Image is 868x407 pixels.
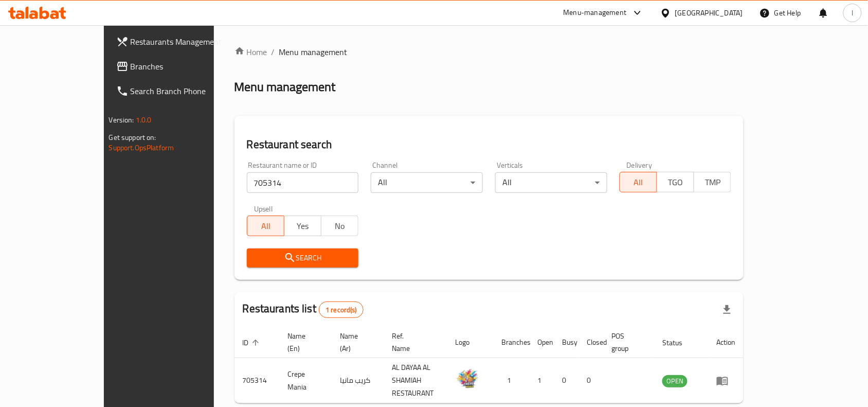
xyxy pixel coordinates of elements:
[247,249,359,268] button: Search
[288,330,319,355] span: Name (En)
[340,330,371,355] span: Name (Ar)
[234,79,336,95] h2: Menu management
[675,7,743,19] div: [GEOGRAPHIC_DATA]
[284,216,321,236] button: Yes
[109,141,174,154] a: Support.OpsPlatform
[495,172,607,193] div: All
[109,131,156,144] span: Get support on:
[234,46,744,58] nav: breadcrumb
[554,327,578,358] th: Busy
[529,358,554,403] td: 1
[392,330,435,355] span: Ref. Name
[384,358,447,403] td: AL DAYAA AL SHAMIAH RESTAURANT
[108,79,249,103] a: Search Branch Phone
[627,162,653,169] label: Delivery
[578,358,603,403] td: 0
[108,54,249,79] a: Branches
[288,219,317,234] span: Yes
[529,327,554,358] th: Open
[662,337,696,349] span: Status
[234,46,267,58] a: Home
[247,172,359,193] input: Search for restaurant name or ID..
[109,113,134,127] span: Version:
[662,375,688,387] div: OPEN
[234,327,744,403] table: enhanced table
[321,216,358,236] button: No
[272,46,275,58] li: /
[255,252,351,264] span: Search
[243,301,364,318] h2: Restaurants list
[108,29,249,54] a: Restaurants Management
[493,327,529,358] th: Branches
[852,7,853,19] span: l
[694,172,731,192] button: TMP
[319,302,364,318] div: Total records count
[661,175,690,190] span: TGO
[371,172,483,193] div: All
[564,7,627,19] div: Menu-management
[251,219,280,234] span: All
[279,46,348,58] span: Menu management
[131,36,241,48] span: Restaurants Management
[319,305,363,315] span: 1 record(s)
[332,358,384,403] td: كريب مانيا
[624,175,653,190] span: All
[247,216,284,236] button: All
[254,205,273,213] label: Upsell
[131,60,241,73] span: Branches
[234,358,280,403] td: 705314
[493,358,529,403] td: 1
[620,172,657,192] button: All
[611,330,642,355] span: POS group
[662,375,688,387] span: OPEN
[578,327,603,358] th: Closed
[325,219,354,234] span: No
[716,375,735,387] div: Menu
[280,358,332,403] td: Crepe Mania
[447,327,493,358] th: Logo
[708,327,744,358] th: Action
[715,297,739,322] div: Export file
[698,175,727,190] span: TMP
[247,137,732,152] h2: Restaurant search
[657,172,694,192] button: TGO
[131,85,241,97] span: Search Branch Phone
[455,366,481,392] img: Crepe Mania
[554,358,578,403] td: 0
[136,113,152,127] span: 1.0.0
[243,337,262,349] span: ID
